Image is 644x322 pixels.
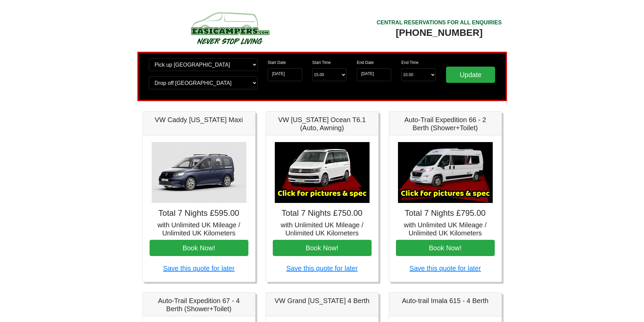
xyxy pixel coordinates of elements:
[396,240,495,256] button: Book Now!
[165,9,294,47] img: campers-checkout-logo.png
[446,67,495,83] input: Update
[273,240,372,256] button: Book Now!
[273,208,372,218] h4: Total 7 Nights £750.00
[357,60,374,66] label: End Date
[377,19,502,27] div: CENTRAL RESERVATIONS FOR ALL ENQUIRIES
[273,297,372,305] h5: VW Grand [US_STATE] 4 Berth
[150,116,248,124] h5: VW Caddy [US_STATE] Maxi
[357,68,391,81] input: Return Date
[273,116,372,132] h5: VW [US_STATE] Ocean T6.1 (Auto, Awning)
[163,264,235,272] a: Save this quote for later
[398,142,493,203] img: Auto-Trail Expedition 66 - 2 Berth (Shower+Toilet)
[396,221,495,237] h5: with Unlimited UK Mileage / Unlimited UK Kilometers
[150,240,248,256] button: Book Now!
[152,142,246,203] img: VW Caddy California Maxi
[268,60,286,66] label: Start Date
[396,208,495,218] h4: Total 7 Nights £795.00
[268,68,302,81] input: Start Date
[312,60,331,66] label: Start Time
[409,264,481,272] a: Save this quote for later
[377,27,502,39] div: [PHONE_NUMBER]
[396,297,495,305] h5: Auto-trail Imala 615 - 4 Berth
[150,208,248,218] h4: Total 7 Nights £595.00
[286,264,358,272] a: Save this quote for later
[150,221,248,237] h5: with Unlimited UK Mileage / Unlimited UK Kilometers
[401,60,419,66] label: End Time
[273,221,372,237] h5: with Unlimited UK Mileage / Unlimited UK Kilometers
[396,116,495,132] h5: Auto-Trail Expedition 66 - 2 Berth (Shower+Toilet)
[275,142,370,203] img: VW California Ocean T6.1 (Auto, Awning)
[150,297,248,313] h5: Auto-Trail Expedition 67 - 4 Berth (Shower+Toilet)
